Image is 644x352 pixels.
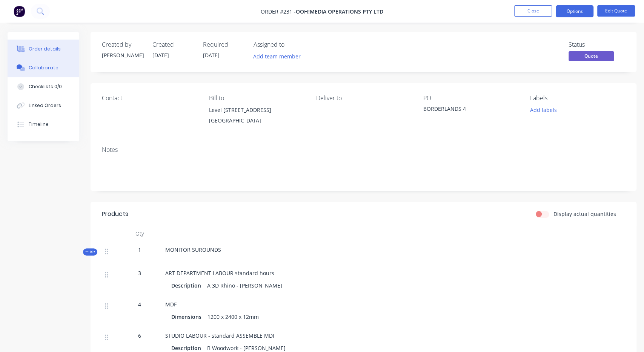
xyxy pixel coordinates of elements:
[296,8,383,15] span: oOh!media Operations Pty Ltd
[102,95,197,102] div: Contact
[165,246,221,253] span: MONITOR SUROUNDS
[209,95,304,102] div: Bill to
[209,115,304,126] div: [GEOGRAPHIC_DATA]
[102,210,128,219] div: Products
[423,105,517,115] div: BORDERLANDS 4
[165,301,177,308] span: MDF
[597,5,635,17] button: Edit Quote
[569,51,614,61] span: Quote
[152,41,194,48] div: Created
[204,311,262,322] div: 1200 x 2400 x 12mm
[8,77,79,96] button: Checklists 0/0
[569,51,614,63] button: Quote
[102,41,143,48] div: Created by
[261,8,296,15] span: Order #231 -
[530,95,625,102] div: Labels
[29,46,61,52] div: Order details
[171,311,204,322] div: Dimensions
[203,52,220,59] span: [DATE]
[165,332,275,339] span: STUDIO LABOUR - standard ASSEMBLE MDF
[138,300,141,308] span: 4
[209,105,304,115] div: Level [STREET_ADDRESS]
[14,6,25,17] img: Factory
[138,246,141,254] span: 1
[29,121,49,128] div: Timeline
[204,280,285,291] div: A 3D Rhino - [PERSON_NAME]
[83,248,97,256] div: Kit
[165,269,274,277] span: ART DEPARTMENT LABOUR standard hours
[138,269,141,277] span: 3
[316,95,411,102] div: Deliver to
[29,64,58,71] div: Collaborate
[556,5,593,17] button: Options
[553,210,616,218] label: Display actual quantities
[102,146,625,153] div: Notes
[85,249,95,255] span: Kit
[29,102,61,109] div: Linked Orders
[254,41,329,48] div: Assigned to
[8,115,79,134] button: Timeline
[569,41,625,48] div: Status
[171,280,204,291] div: Description
[254,51,305,61] button: Add team member
[8,58,79,77] button: Collaborate
[8,96,79,115] button: Linked Orders
[8,40,79,58] button: Order details
[117,226,162,241] div: Qty
[29,83,62,90] div: Checklists 0/0
[209,105,304,129] div: Level [STREET_ADDRESS][GEOGRAPHIC_DATA]
[203,41,244,48] div: Required
[138,332,141,340] span: 6
[526,105,561,115] button: Add labels
[249,51,305,61] button: Add team member
[152,52,169,59] span: [DATE]
[102,51,143,59] div: [PERSON_NAME]
[514,5,552,17] button: Close
[423,95,518,102] div: PO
